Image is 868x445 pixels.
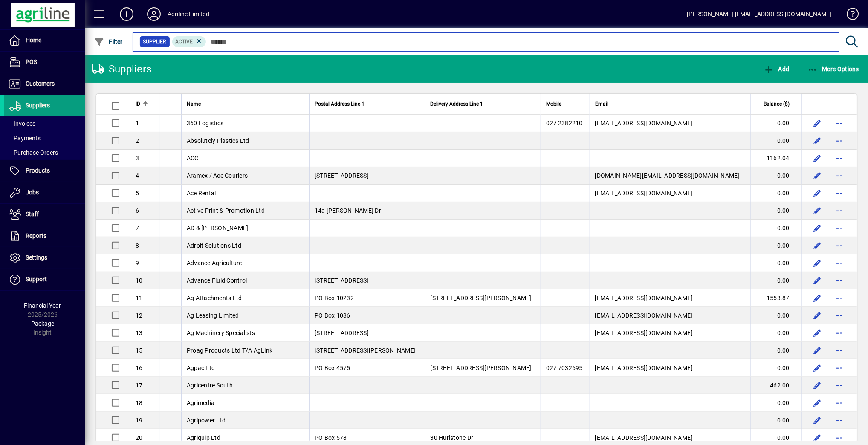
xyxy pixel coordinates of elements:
[431,364,532,371] span: [STREET_ADDRESS][PERSON_NAME]
[833,379,846,392] button: More options
[315,295,354,301] span: PO Box 10232
[750,115,801,132] td: 0.00
[4,182,85,203] a: Jobs
[187,190,216,196] span: Ace Rental
[805,61,862,77] button: More Options
[761,61,791,77] button: Add
[136,242,139,249] span: 8
[833,256,846,270] button: More options
[187,155,199,162] span: ACC
[750,412,801,429] td: 0.00
[4,269,85,290] a: Support
[136,417,143,424] span: 19
[810,221,824,235] button: Edit
[810,361,824,375] button: Edit
[750,254,801,272] td: 0.00
[431,434,474,441] span: 30 Hurlstone Dr
[595,295,693,301] span: [EMAIL_ADDRESS][DOMAIN_NAME]
[187,120,223,127] span: 360 Logistics
[26,189,39,196] span: Jobs
[4,225,85,247] a: Reports
[810,239,824,252] button: Edit
[136,225,139,231] span: 7
[187,99,201,109] span: Name
[31,320,54,327] span: Package
[833,151,846,165] button: More options
[750,202,801,220] td: 0.00
[833,309,846,322] button: More options
[187,277,247,284] span: Advance Fluid Control
[187,347,272,354] span: Proag Products Ltd T/A AgLink
[136,434,143,441] span: 20
[810,431,824,445] button: Edit
[764,66,789,72] span: Add
[750,394,801,412] td: 0.00
[833,169,846,182] button: More options
[187,225,249,231] span: AD & [PERSON_NAME]
[24,302,61,309] span: Financial Year
[750,150,801,167] td: 1162.04
[810,291,824,305] button: Edit
[26,37,41,43] span: Home
[187,137,249,144] span: Absolutely Plastics Ltd
[9,135,41,142] span: Payments
[810,116,824,130] button: Edit
[750,272,801,289] td: 0.00
[26,254,47,261] span: Settings
[431,295,532,301] span: [STREET_ADDRESS][PERSON_NAME]
[136,295,143,301] span: 11
[113,6,140,22] button: Add
[26,276,47,283] span: Support
[315,99,365,109] span: Postal Address Line 1
[4,247,85,269] a: Settings
[315,347,416,354] span: [STREET_ADDRESS][PERSON_NAME]
[4,131,85,145] a: Payments
[94,38,123,45] span: Filter
[810,204,824,217] button: Edit
[833,204,846,217] button: More options
[810,413,824,427] button: Edit
[136,329,143,336] span: 13
[764,99,790,109] span: Balance ($)
[810,344,824,357] button: Edit
[136,364,143,371] span: 16
[315,329,369,336] span: [STREET_ADDRESS]
[595,172,740,179] span: [DOMAIN_NAME][EMAIL_ADDRESS][DOMAIN_NAME]
[136,137,139,144] span: 2
[136,207,139,214] span: 6
[136,399,143,406] span: 18
[26,80,55,87] span: Customers
[595,99,608,109] span: Email
[136,260,139,266] span: 9
[187,312,239,319] span: Ag Leasing Limited
[4,30,85,51] a: Home
[136,382,143,389] span: 17
[136,312,143,319] span: 12
[187,172,248,179] span: Aramex / Ace Couriers
[750,307,801,324] td: 0.00
[9,120,35,127] span: Invoices
[315,277,369,284] span: [STREET_ADDRESS]
[833,396,846,410] button: More options
[187,295,242,301] span: Ag Attachments Ltd
[136,190,139,196] span: 5
[833,221,846,235] button: More options
[187,399,214,406] span: Agrimedia
[9,149,58,156] span: Purchase Orders
[833,291,846,305] button: More options
[315,312,350,319] span: PO Box 1086
[840,2,857,29] a: Knowledge Base
[810,151,824,165] button: Edit
[187,260,242,266] span: Advance Agriculture
[431,99,483,109] span: Delivery Address Line 1
[315,434,347,441] span: PO Box 578
[187,417,226,424] span: Agripower Ltd
[176,39,193,45] span: Active
[168,7,209,21] div: Agriline Limited
[26,102,50,109] span: Suppliers
[187,242,241,249] span: Adroit Solutions Ltd
[810,326,824,340] button: Edit
[595,99,745,109] div: Email
[810,134,824,147] button: Edit
[136,120,139,127] span: 1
